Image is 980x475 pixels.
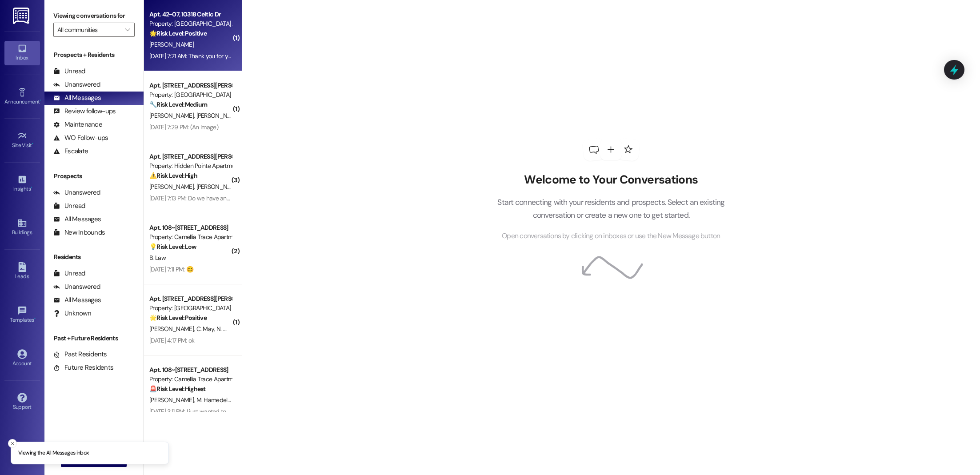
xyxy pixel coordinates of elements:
[149,385,206,393] strong: 🚨 Risk Level: Highest
[196,112,240,120] span: [PERSON_NAME]
[196,396,232,404] span: M. Hamedella
[53,295,101,305] div: All Messages
[149,375,232,384] div: Property: Camellia Trace Apartments
[149,396,196,404] span: [PERSON_NAME]
[40,97,41,104] span: •
[502,231,720,242] span: Open conversations by clicking on inboxes or use the New Message button
[53,363,113,372] div: Future Residents
[57,23,120,37] input: All communities
[149,294,232,303] div: Apt. [STREET_ADDRESS][PERSON_NAME]
[484,196,738,221] p: Start connecting with your residents and prospects. Select an existing conversation or create a n...
[44,50,144,60] div: Prospects + Residents
[53,147,88,156] div: Escalate
[53,67,85,76] div: Unread
[149,232,232,242] div: Property: Camellia Trace Apartments
[216,325,235,333] span: N. May
[4,303,40,327] a: Templates •
[53,350,107,359] div: Past Residents
[149,243,196,251] strong: 💡 Risk Level: Low
[149,90,232,100] div: Property: [GEOGRAPHIC_DATA]
[4,128,40,152] a: Site Visit •
[149,161,232,171] div: Property: Hidden Pointe Apartments
[149,81,232,90] div: Apt. [STREET_ADDRESS][PERSON_NAME]
[53,282,100,291] div: Unanswered
[53,120,102,129] div: Maintenance
[4,347,40,371] a: Account
[149,29,207,37] strong: 🌟 Risk Level: Positive
[149,314,207,322] strong: 🌟 Risk Level: Positive
[149,19,232,28] div: Property: [GEOGRAPHIC_DATA] Apartments
[4,216,40,239] a: Buildings
[484,173,738,187] h2: Welcome to Your Conversations
[149,194,377,202] div: [DATE] 7:13 PM: Do we have an approximate time or date the maintenance ppl will come?
[53,133,108,143] div: WO Follow-ups
[53,215,101,224] div: All Messages
[53,309,91,318] div: Unknown
[4,41,40,65] a: Inbox
[32,141,33,147] span: •
[149,172,197,180] strong: ⚠️ Risk Level: High
[149,265,193,273] div: [DATE] 7:11 PM: 😊
[53,93,101,103] div: All Messages
[44,334,144,343] div: Past + Future Residents
[149,223,232,232] div: Apt. 108~[STREET_ADDRESS]
[196,325,216,333] span: C. May
[8,439,17,448] button: Close toast
[44,172,144,181] div: Prospects
[149,254,166,262] span: B. Law
[149,336,194,344] div: [DATE] 4:17 PM: ok
[149,10,232,19] div: Apt. 42~07, 10318 Celtic Dr
[4,172,40,196] a: Insights •
[149,152,232,161] div: Apt. [STREET_ADDRESS][PERSON_NAME]
[44,252,144,262] div: Residents
[13,8,31,24] img: ResiDesk Logo
[53,9,135,23] label: Viewing conversations for
[4,390,40,414] a: Support
[125,26,130,33] i: 
[149,123,218,131] div: [DATE] 7:29 PM: (An Image)
[31,184,32,191] span: •
[149,303,232,313] div: Property: [GEOGRAPHIC_DATA]
[149,325,196,333] span: [PERSON_NAME]
[53,201,85,211] div: Unread
[196,183,240,191] span: [PERSON_NAME]
[4,259,40,283] a: Leads
[149,52,685,60] div: [DATE] 7:21 AM: Thank you for your message. Our offices are currently closed, but we will contact...
[149,365,232,375] div: Apt. 108~[STREET_ADDRESS]
[149,100,207,108] strong: 🔧 Risk Level: Medium
[18,449,89,457] p: Viewing the All Messages inbox
[149,40,194,48] span: [PERSON_NAME]
[53,107,116,116] div: Review follow-ups
[53,188,100,197] div: Unanswered
[149,112,196,120] span: [PERSON_NAME]
[53,80,100,89] div: Unanswered
[149,183,196,191] span: [PERSON_NAME]
[149,407,560,415] div: [DATE] 3:11 PM: I just wanted to share a quick update from the team: [PERSON_NAME], our HVAC spec...
[53,269,85,278] div: Unread
[34,315,36,322] span: •
[53,228,105,237] div: New Inbounds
